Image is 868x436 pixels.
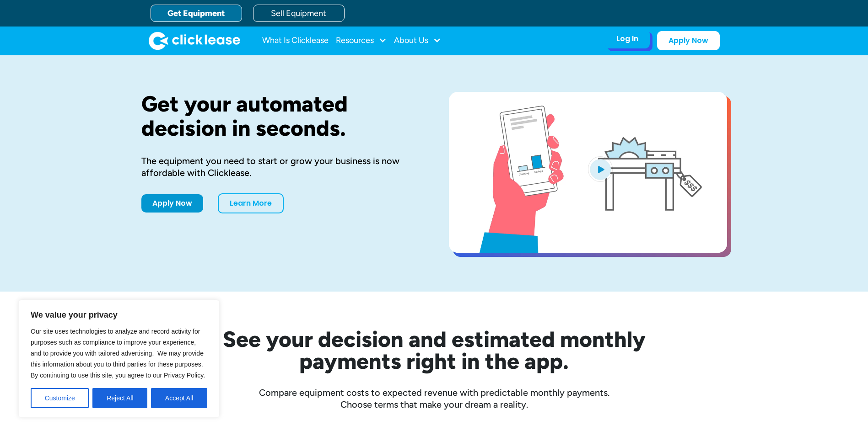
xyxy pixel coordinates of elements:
[394,32,441,50] div: About Us
[336,32,387,50] div: Resources
[92,388,147,408] button: Reject All
[178,328,690,372] h2: See your decision and estimated monthly payments right in the app.
[616,34,638,43] div: Log In
[449,92,727,253] a: open lightbox
[218,193,284,213] a: Learn More
[31,388,89,408] button: Customize
[31,328,205,379] span: Our site uses technologies to analyze and record activity for purposes such as compliance to impr...
[149,32,240,50] img: Clicklease logo
[141,387,727,410] div: Compare equipment costs to expected revenue with predictable monthly payments. Choose terms that ...
[262,32,329,50] a: What Is Clicklease
[149,32,240,50] a: home
[657,31,720,50] a: Apply Now
[141,194,203,213] a: Apply Now
[253,5,345,22] a: Sell Equipment
[18,300,220,418] div: We value your privacy
[151,388,207,408] button: Accept All
[588,156,613,182] img: Blue play button logo on a light blue circular background
[141,155,420,179] div: The equipment you need to start or grow your business is now affordable with Clicklease.
[141,92,420,140] h1: Get your automated decision in seconds.
[151,5,242,22] a: Get Equipment
[31,309,207,320] p: We value your privacy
